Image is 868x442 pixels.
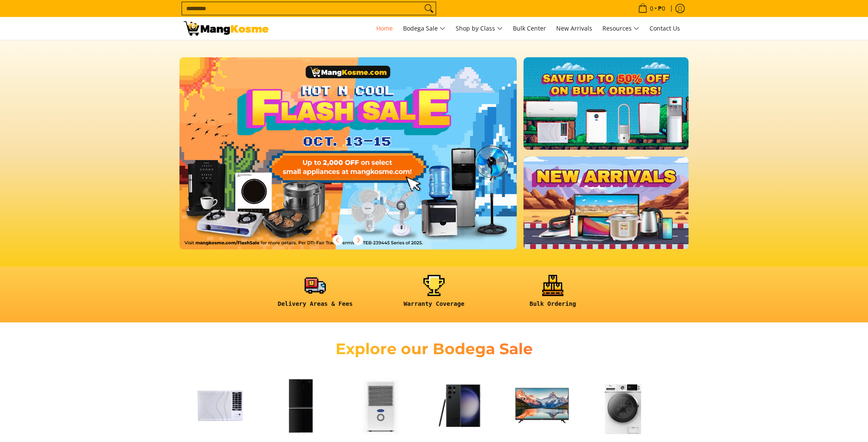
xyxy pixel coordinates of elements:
[422,2,436,15] button: Search
[179,57,544,263] a: More
[513,24,546,32] span: Bulk Center
[498,275,608,314] a: <h6><strong>Bulk Ordering</strong></h6>
[328,231,347,249] button: Previous
[345,369,417,442] img: Small Appliances
[184,369,256,442] img: Air Conditioners
[598,17,644,40] a: Resources
[650,24,680,32] span: Contact Us
[376,24,393,32] span: Home
[311,339,557,358] h2: Explore our Bodega Sale
[277,17,684,40] nav: Main Menu
[403,23,445,34] span: Bodega Sale
[587,369,659,442] img: Washing Machines
[657,6,666,11] span: ₱0
[426,369,498,442] img: Electronic Devices
[379,275,489,314] a: <h6><strong>Warranty Coverage</strong></h6>
[399,17,450,40] a: Bodega Sale
[456,23,503,34] span: Shop by Class
[372,17,397,40] a: Home
[451,17,507,40] a: Shop by Class
[506,369,578,442] img: TVs
[349,231,367,249] button: Next
[667,369,739,442] img: Cookers
[649,6,655,11] span: 0
[264,369,336,442] img: Refrigerators
[602,23,639,34] span: Resources
[509,17,550,40] a: Bulk Center
[184,21,269,36] img: Mang Kosme: Your Home Appliances Warehouse Sale Partner!
[552,17,596,40] a: New Arrivals
[636,4,668,13] span: •
[645,17,684,40] a: Contact Us
[556,24,592,32] span: New Arrivals
[260,275,370,314] a: <h6><strong>Delivery Areas & Fees</strong></h6>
